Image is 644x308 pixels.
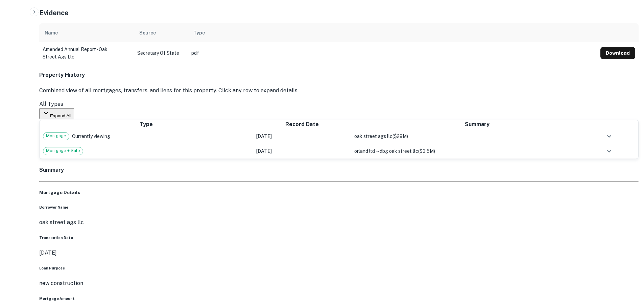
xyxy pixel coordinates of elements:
[139,29,156,37] div: Source
[72,133,110,140] span: Currently viewing
[39,23,134,42] th: Name
[253,144,351,159] td: [DATE]
[39,265,639,271] h6: Loan Purpose
[39,42,134,64] td: amended annual report - oak street ags llc
[354,147,600,155] div: →
[354,148,375,154] span: orland ltd
[603,145,615,157] button: expand row
[253,129,351,144] td: [DATE]
[351,120,603,129] th: Summary
[193,29,205,37] div: Type
[43,147,83,154] span: Mortgage + Sale
[354,134,392,139] span: oak street ags llc
[39,296,639,301] h6: Mortgage Amount
[43,133,69,139] span: Mortgage
[134,23,188,42] th: Source
[418,148,435,154] span: ($ 3.5M )
[39,100,639,108] div: All Types
[39,87,639,95] p: Combined view of all mortgages, transfers, and liens for this property. Click any row to expand d...
[253,120,351,129] th: Record Date
[40,120,253,129] th: Type
[610,254,644,286] iframe: Chat Widget
[39,166,639,174] h4: Summary
[39,235,639,240] h6: Transaction Date
[39,8,69,18] h5: Evidence
[380,148,418,154] span: dbg oak street llc
[39,71,639,79] h4: Property History
[188,23,597,42] th: Type
[188,42,597,64] td: pdf
[134,42,188,64] td: Secretary of State
[392,134,408,139] span: ($ 29M )
[39,23,639,64] div: scrollable content
[603,131,615,142] button: expand row
[39,218,639,227] p: oak street ags llc
[39,279,639,287] p: new construction
[600,47,635,59] button: Download
[39,249,639,257] p: [DATE]
[39,189,639,196] h5: Mortgage Details
[39,108,74,119] button: Expand All
[45,29,58,37] div: Name
[39,205,639,210] h6: Borrower Name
